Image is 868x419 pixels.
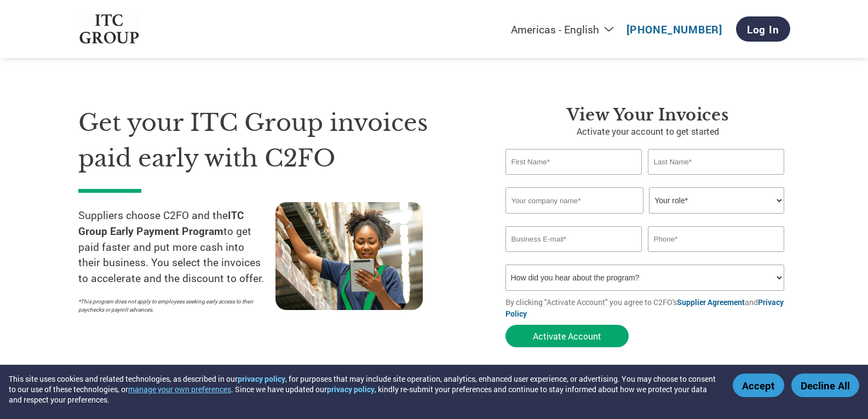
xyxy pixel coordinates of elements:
[648,226,785,252] input: Phone*
[648,176,785,183] div: Invalid last name or last name is too long
[9,374,717,405] div: This site uses cookies and related technologies, as described in our , for purposes that may incl...
[505,226,642,252] input: Invalid Email format
[78,105,473,176] h1: Get your ITC Group invoices paid early with C2FO
[505,149,642,175] input: First Name*
[505,296,790,319] p: By clicking "Activate Account" you agree to C2FO's and
[505,215,785,222] div: Invalid company name or company name is too long
[78,208,244,238] strong: ITC Group Early Payment Program
[648,149,785,175] input: Last Name*
[505,187,643,214] input: Your company name*
[505,105,790,125] h3: View Your Invoices
[677,297,745,307] a: Supplier Agreement
[648,253,785,260] div: Inavlid Phone Number
[505,176,642,183] div: Invalid first name or first name is too long
[505,297,784,319] a: Privacy Policy
[275,202,423,310] img: supply chain worker
[626,22,722,36] a: [PHONE_NUMBER]
[78,14,141,44] img: ITC Group
[128,384,231,394] button: manage your own preferences
[238,374,285,384] a: privacy policy
[327,384,375,394] a: privacy policy
[505,253,642,260] div: Inavlid Email Address
[649,187,784,214] select: Title/Role
[791,374,859,397] button: Decline All
[505,125,790,138] p: Activate your account to get started
[505,325,629,347] button: Activate Account
[736,16,790,42] a: Log In
[78,208,275,286] p: Suppliers choose C2FO and the to get paid faster and put more cash into their business. You selec...
[78,297,265,314] p: *This program does not apply to employees seeking early access to their paychecks or payroll adva...
[733,374,784,397] button: Accept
